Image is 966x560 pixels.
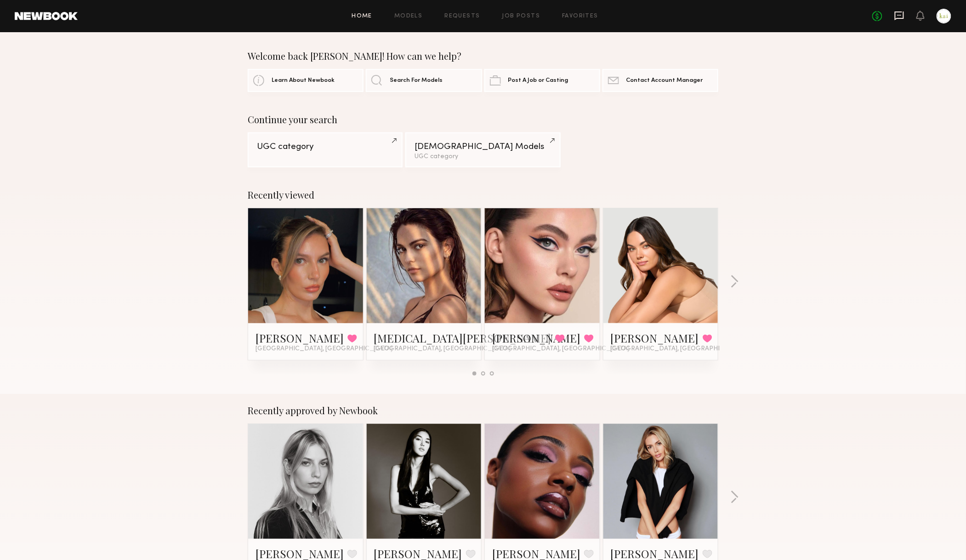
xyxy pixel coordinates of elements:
[508,78,568,84] span: Post A Job or Casting
[415,154,551,160] div: UGC category
[394,13,422,19] a: Models
[256,345,392,353] span: [GEOGRAPHIC_DATA], [GEOGRAPHIC_DATA]
[611,331,699,345] a: [PERSON_NAME]
[248,132,403,167] a: UGC category
[611,345,748,353] span: [GEOGRAPHIC_DATA], [GEOGRAPHIC_DATA]
[248,189,718,200] div: Recently viewed
[248,114,718,125] div: Continue your search
[445,13,480,19] a: Requests
[405,132,560,167] a: [DEMOGRAPHIC_DATA] ModelsUGC category
[374,345,511,353] span: [GEOGRAPHIC_DATA], [GEOGRAPHIC_DATA]
[257,143,393,151] div: UGC category
[492,331,580,345] a: [PERSON_NAME]
[272,78,335,84] span: Learn About Newbook
[352,13,373,19] a: Home
[502,13,540,19] a: Job Posts
[626,78,703,84] span: Contact Account Manager
[248,69,364,92] a: Learn About Newbook
[374,331,551,345] a: [MEDICAL_DATA][PERSON_NAME]
[390,78,443,84] span: Search For Models
[248,51,718,62] div: Welcome back [PERSON_NAME]! How can we help?
[562,13,598,19] a: Favorites
[415,143,551,151] div: [DEMOGRAPHIC_DATA] Models
[256,331,344,345] a: [PERSON_NAME]
[492,345,629,353] span: [GEOGRAPHIC_DATA], [GEOGRAPHIC_DATA]
[366,69,482,92] a: Search For Models
[248,405,718,416] div: Recently approved by Newbook
[484,69,600,92] a: Post A Job or Casting
[602,69,718,92] a: Contact Account Manager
